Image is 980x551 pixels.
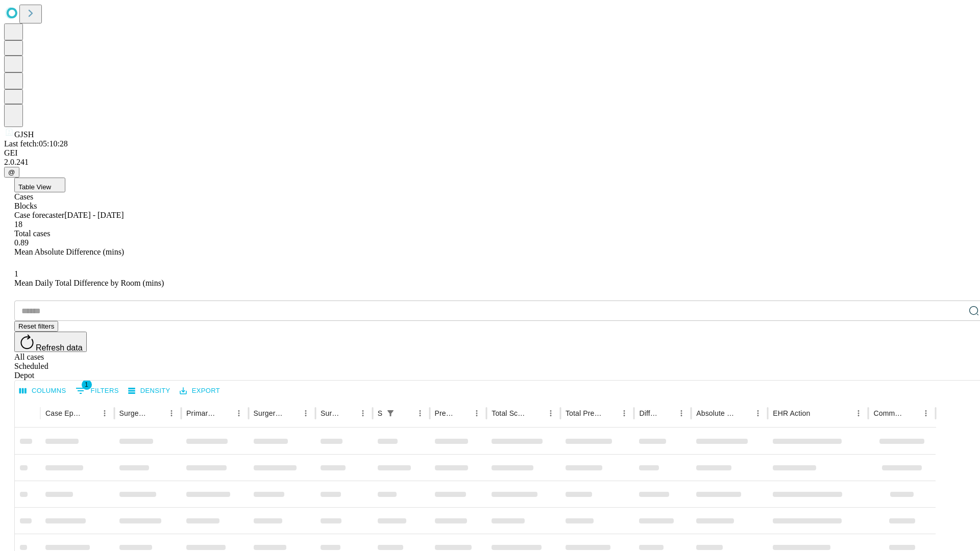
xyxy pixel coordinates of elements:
div: Absolute Difference [696,409,736,417]
span: Mean Daily Total Difference by Room (mins) [14,279,164,287]
button: Menu [299,406,313,420]
button: Sort [150,406,164,420]
button: Sort [529,406,544,420]
span: Last fetch: 05:10:28 [4,139,68,148]
button: Density [126,383,173,399]
span: 1 [14,269,18,278]
span: Reset filters [18,322,54,330]
button: Select columns [17,383,69,399]
span: Mean Absolute Difference (mins) [14,247,124,256]
button: Menu [413,406,427,420]
button: Show filters [73,383,121,399]
button: Menu [851,406,866,420]
button: Table View [14,178,65,192]
span: 0.89 [14,238,29,247]
button: Menu [751,406,765,420]
button: Sort [83,406,97,420]
button: Refresh data [14,332,87,352]
div: Difference [639,409,659,417]
span: Case forecaster [14,211,64,219]
div: 1 active filter [383,406,398,420]
button: @ [4,167,19,178]
div: Total Scheduled Duration [492,409,528,417]
span: Total cases [14,229,50,238]
button: Menu [674,406,689,420]
span: [DATE] - [DATE] [64,211,124,219]
button: Sort [284,406,299,420]
button: Menu [232,406,246,420]
span: 18 [14,220,22,229]
div: Total Predicted Duration [566,409,602,417]
button: Sort [399,406,413,420]
div: 2.0.241 [4,158,976,167]
div: Predicted In Room Duration [435,409,455,417]
button: Menu [164,406,179,420]
div: Case Epic Id [45,409,82,417]
div: Comments [873,409,903,417]
button: Sort [603,406,617,420]
button: Export [177,383,223,399]
button: Sort [660,406,674,420]
div: Surgery Date [321,409,340,417]
button: Menu [544,406,558,420]
button: Reset filters [14,321,58,332]
div: Primary Service [186,409,216,417]
button: Sort [904,406,919,420]
span: GJSH [14,130,34,139]
div: Surgery Name [254,409,283,417]
button: Sort [737,406,751,420]
button: Menu [470,406,484,420]
button: Menu [97,406,112,420]
button: Menu [919,406,933,420]
span: @ [8,168,15,176]
div: Surgeon Name [119,409,149,417]
button: Sort [811,406,825,420]
button: Menu [617,406,631,420]
div: EHR Action [773,409,810,417]
button: Sort [341,406,356,420]
button: Menu [356,406,370,420]
span: Refresh data [36,343,83,352]
div: Scheduled In Room Duration [378,409,382,417]
button: Show filters [383,406,398,420]
button: Sort [455,406,470,420]
span: Table View [18,183,51,191]
div: GEI [4,148,976,158]
button: Sort [217,406,232,420]
span: 1 [82,380,92,390]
